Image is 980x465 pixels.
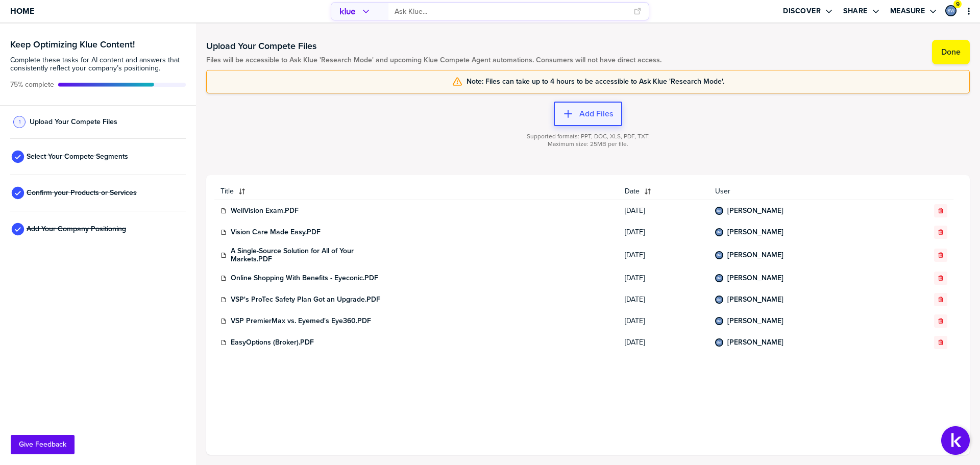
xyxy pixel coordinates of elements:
div: Brad Wilson [715,317,723,325]
span: [DATE] [625,251,703,259]
a: Edit Profile [944,4,958,17]
a: EasyOptions (Broker).PDF [231,338,314,347]
span: [DATE] [625,207,703,215]
div: Brad Wilson [715,228,723,236]
h3: Keep Optimizing Klue Content! [10,40,186,49]
span: Complete these tasks for AI content and answers that consistently reflect your company’s position... [10,56,186,72]
span: [DATE] [625,338,703,347]
a: Vision Care Made Easy.PDF [231,228,321,236]
img: 0f5af887e9895bc62936f305af7408b0-sml.png [716,297,722,303]
img: 0f5af887e9895bc62936f305af7408b0-sml.png [716,208,722,214]
a: VSP's ProTec Safety Plan Got an Upgrade.PDF [231,296,380,304]
span: [DATE] [625,296,703,304]
a: [PERSON_NAME] [727,296,783,304]
img: 0f5af887e9895bc62936f305af7408b0-sml.png [716,229,722,235]
button: Open Support Center [941,426,970,455]
img: 0f5af887e9895bc62936f305af7408b0-sml.png [716,275,722,281]
span: Note: Files can take up to 4 hours to be accessible to Ask Klue 'Research Mode'. [467,78,724,86]
span: Add Your Company Positioning [27,225,126,233]
div: Brad Wilson [715,251,723,259]
span: Active [10,81,54,89]
span: 9 [956,1,960,8]
span: Home [10,7,34,15]
div: Brad Wilson [945,5,957,16]
label: Done [941,47,961,57]
a: [PERSON_NAME] [727,317,783,325]
button: Give Feedback [11,435,75,454]
span: Files will be accessible to Ask Klue 'Research Mode' and upcoming Klue Compete Agent automations.... [206,56,661,64]
span: [DATE] [625,274,703,282]
a: [PERSON_NAME] [727,338,783,347]
label: Measure [890,7,925,16]
div: Brad Wilson [715,338,723,347]
a: [PERSON_NAME] [727,207,783,215]
a: VSP PremierMax vs. Eyemed's Eye360.PDF [231,317,371,325]
img: 0f5af887e9895bc62936f305af7408b0-sml.png [946,6,955,15]
span: Maximum size: 25MB per file. [548,140,628,148]
span: [DATE] [625,317,703,325]
div: Brad Wilson [715,207,723,215]
h1: Upload Your Compete Files [206,40,661,52]
a: [PERSON_NAME] [727,251,783,259]
span: [DATE] [625,228,703,236]
span: User [715,187,889,195]
a: Online Shopping With Benefits - Eyeconic.PDF [231,274,378,282]
span: Title [220,187,234,195]
a: [PERSON_NAME] [727,228,783,236]
label: Discover [783,7,821,16]
span: Select Your Compete Segments [27,153,128,161]
span: Supported formats: PPT, DOC, XLS, PDF, TXT. [527,133,650,140]
a: A Single-Source Solution for All of Your Markets.PDF [231,247,384,263]
label: Add Files [579,109,613,119]
img: 0f5af887e9895bc62936f305af7408b0-sml.png [716,252,722,258]
a: [PERSON_NAME] [727,274,783,282]
div: Brad Wilson [715,274,723,282]
span: Date [625,187,640,195]
img: 0f5af887e9895bc62936f305af7408b0-sml.png [716,318,722,324]
a: WellVision Exam.PDF [231,207,299,215]
input: Ask Klue... [395,3,627,20]
img: 0f5af887e9895bc62936f305af7408b0-sml.png [716,339,722,346]
span: 1 [19,118,20,126]
label: Share [843,7,868,16]
span: Confirm your Products or Services [27,189,137,197]
div: Brad Wilson [715,296,723,304]
span: Upload Your Compete Files [30,118,117,126]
